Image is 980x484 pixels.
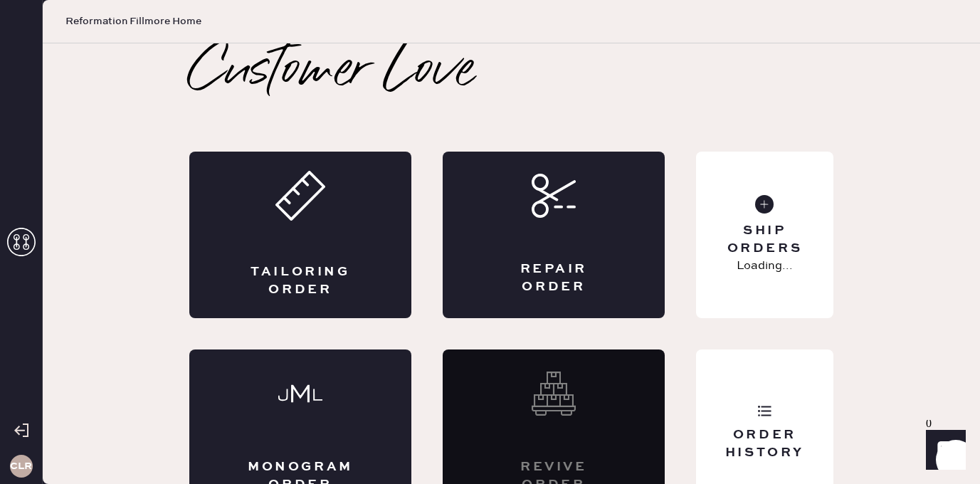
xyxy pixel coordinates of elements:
[10,461,32,471] h3: CLR
[500,261,608,296] div: Repair Order
[707,426,822,462] div: Order History
[737,258,793,275] p: Loading...
[707,222,822,258] div: Ship Orders
[65,14,201,28] span: Reformation Fillmore Home
[246,263,354,299] div: Tailoring Order
[189,43,475,100] h2: Customer Love
[912,420,974,481] iframe: Front Chat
